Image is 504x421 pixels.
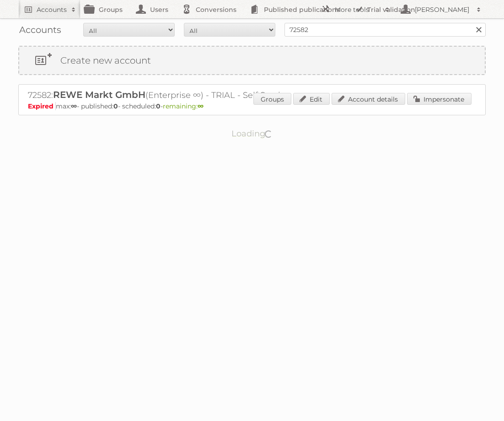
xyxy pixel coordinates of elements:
[71,102,77,110] strong: ∞
[407,93,472,105] a: Impersonate
[332,93,405,105] a: Account details
[293,93,330,105] a: Edit
[37,5,67,14] h2: Accounts
[163,102,204,110] span: remaining:
[253,93,291,105] a: Groups
[28,89,348,101] h2: 72582: (Enterprise ∞) - TRIAL - Self Service
[335,5,381,14] h2: More tools
[156,102,161,110] strong: 0
[53,89,145,100] span: REWE Markt GmbH
[413,5,472,14] h2: [PERSON_NAME]
[28,102,476,110] p: max: - published: - scheduled: -
[28,102,56,110] span: Expired
[203,124,302,143] p: Loading
[198,102,204,110] strong: ∞
[19,47,485,74] a: Create new account
[113,102,118,110] strong: 0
